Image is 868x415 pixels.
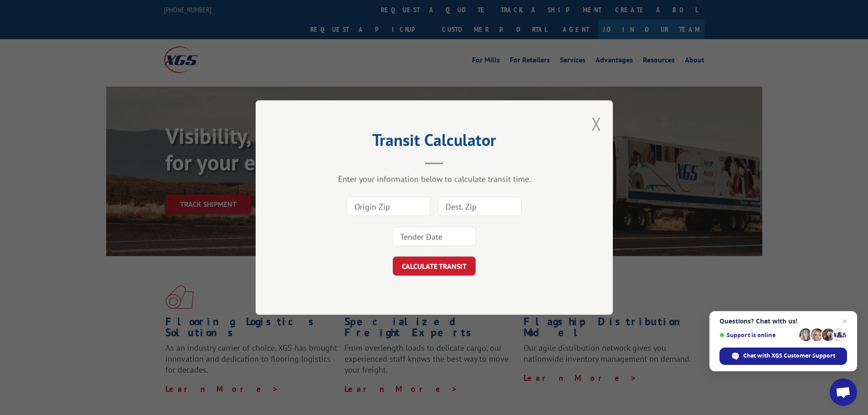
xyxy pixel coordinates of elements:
span: Questions? Chat with us! [719,318,847,325]
span: Close chat [839,316,850,327]
h2: Transit Calculator [301,133,567,151]
button: CALCULATE TRANSIT [393,256,476,276]
input: Tender Date [392,227,476,246]
div: Chat with XGS Customer Support [719,348,847,365]
span: Support is online [719,332,796,338]
div: Enter your information below to calculate transit time. [301,174,567,184]
span: Chat with XGS Customer Support [743,352,835,360]
div: Open chat [830,379,857,406]
input: Origin Zip [347,197,431,216]
input: Dest. Zip [438,197,522,216]
button: Close modal [591,112,601,136]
